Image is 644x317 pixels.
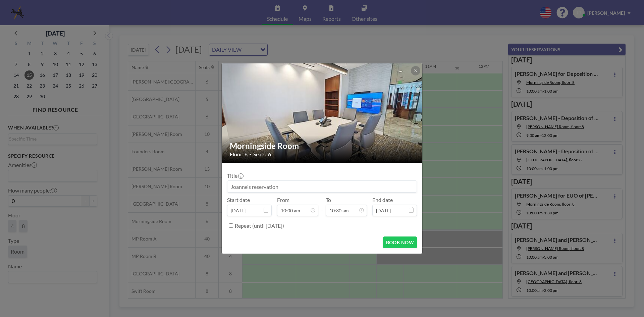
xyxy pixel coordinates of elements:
[249,152,252,157] span: •
[372,197,393,203] label: End date
[230,151,248,158] span: Floor: 8
[383,236,417,248] button: BOOK NOW
[222,38,423,189] img: 537.jpg
[227,197,250,203] label: Start date
[326,197,331,203] label: To
[230,141,415,151] h2: Morningside Room
[253,151,271,158] span: Seats: 6
[235,222,284,229] label: Repeat (until [DATE])
[227,181,417,192] input: Joanne's reservation
[277,197,289,203] label: From
[321,199,323,214] span: -
[227,172,243,179] label: Title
